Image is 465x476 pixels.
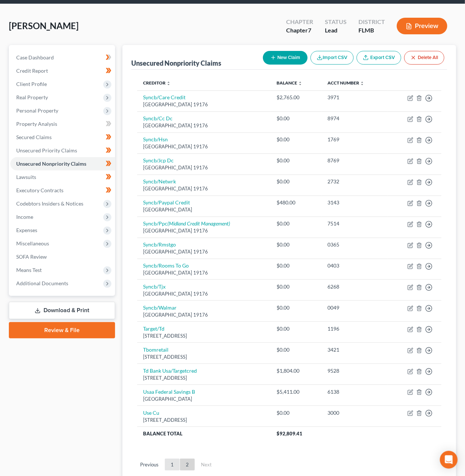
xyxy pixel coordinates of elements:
div: $480.00 [277,199,316,206]
div: $0.00 [277,325,316,332]
span: SOFA Review [16,253,47,260]
div: 1196 [328,325,382,332]
div: $0.00 [277,262,316,269]
div: [GEOGRAPHIC_DATA] 19176 [143,164,265,171]
span: Executory Contracts [16,187,63,193]
div: $0.00 [277,409,316,417]
div: 9528 [328,367,382,375]
th: Balance Total [137,427,271,440]
div: 2732 [328,178,382,185]
button: New Claim [263,51,308,65]
div: [GEOGRAPHIC_DATA] 19176 [143,101,265,108]
a: Syncb/Paypal Credit [143,199,190,206]
div: $0.00 [277,304,316,311]
div: [GEOGRAPHIC_DATA] [143,206,265,213]
span: Unsecured Priority Claims [16,147,77,154]
span: Means Test [16,267,42,273]
span: Credit Report [16,68,48,74]
div: [STREET_ADDRESS] [143,375,265,382]
div: [GEOGRAPHIC_DATA] 19176 [143,227,265,234]
a: Syncb/Rmstgo [143,241,176,248]
div: Unsecured Nonpriority Claims [131,59,221,68]
button: Preview [397,18,447,34]
a: Executory Contracts [10,184,115,197]
a: Syncb/Netwrk [143,178,176,184]
span: [PERSON_NAME] [9,20,79,31]
div: 3421 [328,346,382,353]
div: $0.00 [277,346,316,353]
a: Target/Td [143,325,164,332]
div: Open Intercom Messenger [440,451,458,469]
div: Status [325,18,347,26]
i: unfold_more [166,81,171,86]
div: 3000 [328,409,382,417]
div: Lead [325,26,347,35]
div: 1769 [328,136,382,143]
a: Syncb/Tjx [143,283,166,290]
div: $5,411.00 [277,388,316,396]
a: Syncb/Walmar [143,304,177,311]
a: Td Bank Usa/Targetcred [143,368,197,374]
i: (Midland Credit Management) [167,220,230,227]
a: Credit Report [10,64,115,77]
div: 0403 [328,262,382,269]
span: Client Profile [16,81,47,87]
div: 8974 [328,115,382,122]
a: 2 [180,459,195,470]
div: 6268 [328,283,382,290]
a: Balance unfold_more [277,80,303,86]
span: Income [16,214,33,220]
span: Property Analysis [16,121,57,127]
a: Tbomretail [143,346,169,353]
div: [GEOGRAPHIC_DATA] 19176 [143,269,265,276]
div: $0.00 [277,115,316,122]
span: Secured Claims [16,134,52,140]
div: $0.00 [277,283,316,290]
div: [GEOGRAPHIC_DATA] 19176 [143,122,265,129]
div: $0.00 [277,136,316,143]
div: 0049 [328,304,382,311]
i: unfold_more [360,81,365,86]
span: 7 [308,27,311,34]
a: Syncb/Cc Dc [143,115,173,121]
a: SOFA Review [10,250,115,263]
div: 8769 [328,157,382,164]
span: Real Property [16,94,48,100]
div: [GEOGRAPHIC_DATA] 19176 [143,311,265,318]
span: Additional Documents [16,280,68,286]
a: Review & File [9,322,115,338]
div: 3971 [328,94,382,101]
span: Codebtors Insiders & Notices [16,200,83,207]
i: unfold_more [298,81,303,86]
a: Usaa Federal Savings B [143,389,195,395]
div: Chapter [286,26,313,35]
a: Syncb/Care Credit [143,94,185,100]
span: Miscellaneous [16,240,49,246]
a: Export CSV [357,51,401,65]
div: [GEOGRAPHIC_DATA] 19176 [143,290,265,297]
a: Property Analysis [10,117,115,131]
a: Creditor unfold_more [143,80,171,86]
div: FLMB [358,26,385,35]
div: $0.00 [277,178,316,185]
div: $0.00 [277,241,316,248]
div: 3143 [328,199,382,206]
div: $0.00 [277,220,316,227]
div: $1,804.00 [277,367,316,375]
button: Import CSV [310,51,354,65]
a: Unsecured Nonpriority Claims [10,157,115,170]
a: Download & Print [9,302,115,319]
div: 7514 [328,220,382,227]
div: 0365 [328,241,382,248]
div: [STREET_ADDRESS] [143,417,265,424]
a: Unsecured Priority Claims [10,144,115,157]
a: Use Cu [143,410,159,416]
a: 1 [165,459,180,470]
button: Delete All [404,51,444,65]
a: Lawsuits [10,170,115,184]
span: Case Dashboard [16,54,54,61]
a: Case Dashboard [10,51,115,64]
div: [GEOGRAPHIC_DATA] 19176 [143,143,265,150]
a: Syncb/Rooms To Go [143,262,189,269]
a: Syncb/Hsn [143,136,168,142]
